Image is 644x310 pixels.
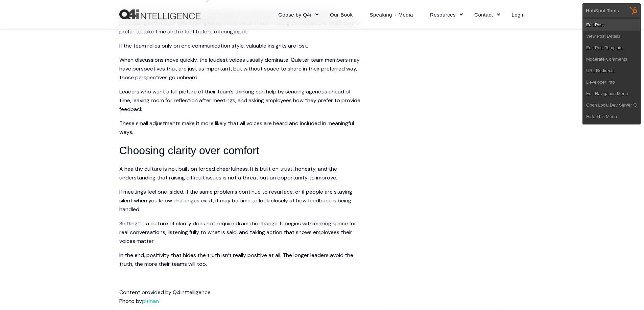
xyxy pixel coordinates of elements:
img: HubSpot Tools Menu Toggle [626,3,641,18]
p: When discussions move quickly, the loudest voices usually dominate. Quieter team members may have... [119,56,363,82]
a: pitinan [142,298,159,305]
a: Moderate Comments [583,54,640,65]
a: Back to Home [119,9,200,20]
p: Leaders who want a full picture of their team’s thinking can help by sending agendas ahead of tim... [119,87,363,114]
div: HubSpot Tools [586,8,619,14]
a: Edit Navigation Menu [583,88,640,100]
div: HubSpot Tools Edit PostView Post DetailsEdit Post TemplateModerate CommentsURL RedirectsDeveloper... [582,3,641,124]
a: Edit Post Template [583,42,640,54]
a: Hide This Menu [583,111,640,122]
p: These small adjustments make it more likely that all voices are heard and included in meaningful ... [119,119,363,137]
a: Developer Info [583,77,640,88]
p: A healthy culture is not built on forced cheerfulness. It is built on trust, honesty, and the und... [119,165,363,182]
p: If the team relies only on one communication style, valuable insights are lost. [119,41,363,50]
img: Q4intelligence, LLC logo [119,9,200,20]
a: View Post Details [583,31,640,42]
h3: Choosing clarity over comfort [119,142,363,159]
p: In the end, positivity that hides the truth isn’t really positive at all. The longer leaders avoi... [119,251,363,269]
p: Content provided by Q4inttelligence Photo by [119,288,363,306]
a: Edit Post [583,19,640,31]
p: Shifting to a culture of clarity does not require dramatic change. It begins with making space fo... [119,219,363,246]
a: URL Redirects [583,65,640,77]
p: If meetings feel one-sided, if the same problems continue to resurface, or if people are staying ... [119,188,363,214]
a: Open Local Dev Server [583,100,640,111]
